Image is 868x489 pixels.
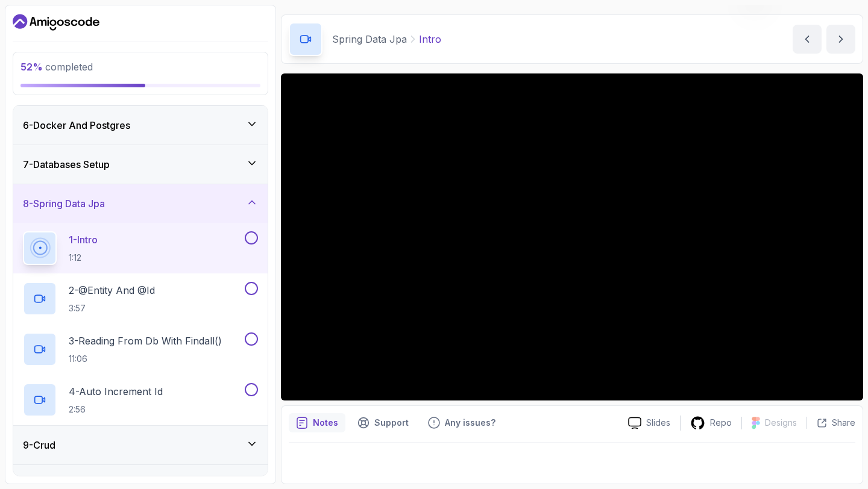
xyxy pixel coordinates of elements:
p: 11:06 [69,353,222,365]
button: 9-Crud [13,426,268,464]
p: 4 - Auto Increment Id [69,384,163,399]
button: Feedback button [421,413,503,432]
p: 1:12 [69,252,98,264]
button: previous content [793,25,822,54]
h3: 9 - Crud [23,438,55,452]
button: Support button [350,413,416,432]
a: Repo [681,416,741,431]
h3: 7 - Databases Setup [23,157,110,172]
a: Dashboard [13,13,99,32]
button: 6-Docker And Postgres [13,106,268,145]
button: 7-Databases Setup [13,145,268,184]
h3: 6 - Docker And Postgres [23,118,130,132]
p: Notes [313,417,338,429]
p: Slides [646,417,670,429]
p: 3 - Reading From Db With Findall() [69,334,222,348]
h3: 8 - Spring Data Jpa [23,196,105,211]
p: Intro [419,32,441,46]
button: 3-Reading From Db With Findall()11:06 [23,332,258,366]
p: 1 - Intro [69,232,98,247]
button: 2-@Entity And @Id3:57 [23,282,258,316]
p: Any issues? [445,417,495,429]
p: Share [832,417,855,429]
button: Share [807,417,855,429]
p: Repo [710,417,732,429]
p: 2:56 [69,403,163,416]
button: next content [826,25,855,54]
button: 4-Auto Increment Id2:56 [23,383,258,417]
p: Support [374,417,409,429]
p: 3:57 [69,302,155,314]
span: completed [20,61,93,73]
iframe: 1 - Intro [281,73,863,400]
button: notes button [289,413,345,432]
p: 2 - @Entity And @Id [69,283,155,297]
p: Designs [765,417,797,429]
button: 1-Intro1:12 [23,231,258,265]
button: 8-Spring Data Jpa [13,184,268,223]
span: 52 % [20,61,43,73]
a: Slides [618,417,680,429]
p: Spring Data Jpa [332,32,407,46]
